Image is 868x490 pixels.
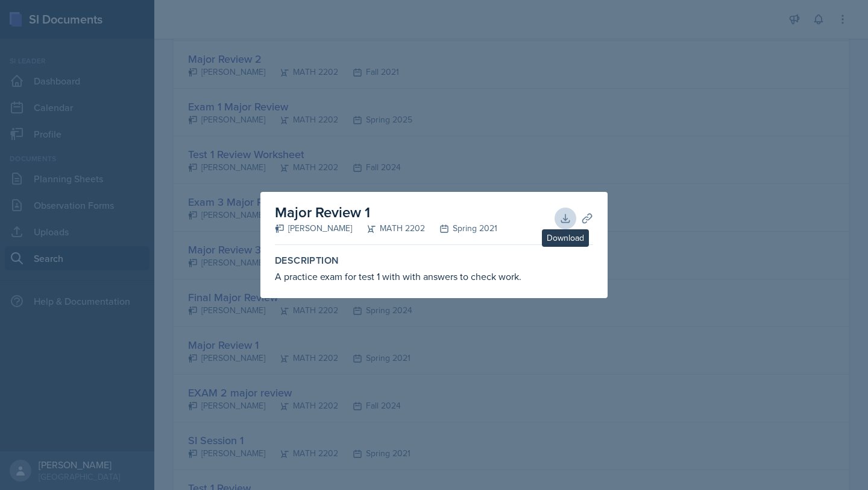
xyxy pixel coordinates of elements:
div: Spring 2021 [425,222,497,235]
button: Download [555,208,576,229]
div: A practice exam for test 1 with with answers to check work. [275,269,593,284]
div: [PERSON_NAME] [275,222,352,235]
div: MATH 2202 [352,222,425,235]
h2: Major Review 1 [275,202,497,223]
label: Description [275,255,593,267]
